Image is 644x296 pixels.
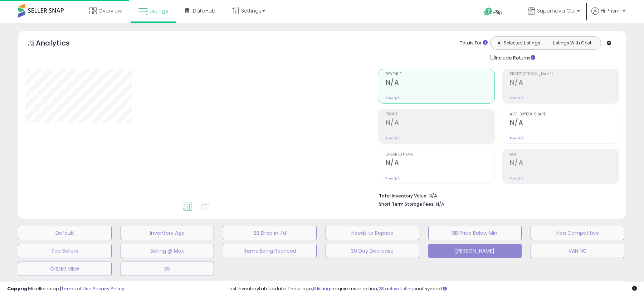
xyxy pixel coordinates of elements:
small: Prev: N/A [386,96,400,100]
span: Revenue [386,72,494,76]
button: BB Drop in 7d [223,226,317,240]
span: Profit [386,113,494,116]
h2: N/A [510,78,619,88]
span: Ordered Items [386,153,494,157]
button: SS [121,262,214,276]
span: N/A [436,201,444,207]
button: Inventory Age [121,226,214,240]
small: Prev: N/A [386,136,400,140]
span: DataHub [193,7,215,14]
button: Items Being Repriced [223,244,317,258]
strong: Copyright [7,285,33,292]
button: Listings With Cost [545,38,599,48]
small: Prev: N/A [510,176,524,181]
h2: N/A [510,159,619,168]
button: BB Price Below Min [428,226,522,240]
h2: N/A [386,78,494,88]
button: ORDER VIEW [18,262,112,276]
small: Prev: N/A [510,96,524,100]
h2: N/A [386,119,494,128]
i: Get Help [484,7,493,16]
span: ROI [510,153,619,157]
button: Non Competitive [531,226,624,240]
small: Prev: N/A [510,136,524,140]
b: Short Term Storage Fees: [379,201,435,207]
div: Totals For [460,40,488,47]
button: [PERSON_NAME] [428,244,522,258]
span: Supernova Co. [537,7,575,14]
span: Help [493,9,502,15]
span: Profit [PERSON_NAME] [510,72,619,76]
small: Prev: N/A [386,176,400,181]
button: 30 Day Decrease [326,244,419,258]
h5: Analytics [36,38,84,50]
span: Avg. Buybox Share [510,113,619,116]
button: Selling @ Max [121,244,214,258]
li: N/A [379,191,614,200]
a: Hi Prism [591,7,625,23]
span: Listings [150,7,168,14]
a: Help [478,2,516,23]
button: All Selected Listings [492,38,546,48]
b: Total Inventory Value: [379,193,428,199]
div: seller snap | | [7,286,124,292]
span: Hi Prism [601,7,620,14]
button: Default [18,226,112,240]
h2: N/A [386,159,494,168]
div: Include Returns [485,53,544,62]
button: Needs to Reprice [326,226,419,240]
h2: N/A [510,119,619,128]
button: Top Sellers [18,244,112,258]
button: VAN NC [531,244,624,258]
span: Overview [98,7,122,14]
